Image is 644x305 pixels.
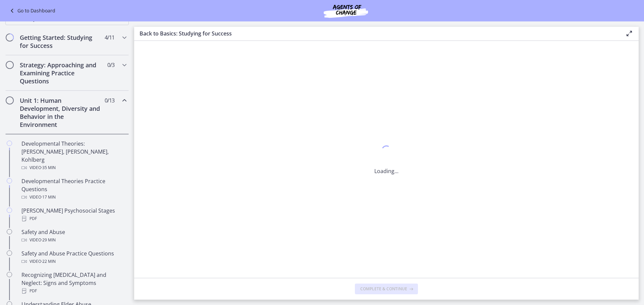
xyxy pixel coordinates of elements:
[8,7,55,15] a: Go to Dashboard
[41,193,56,201] span: · 17 min
[21,228,126,244] div: Safety and Abuse
[21,271,126,295] div: Recognizing [MEDICAL_DATA] and Neglect: Signs and Symptoms
[20,96,102,129] h2: Unit 1: Human Development, Diversity and Behavior in the Environment
[21,236,126,244] div: Video
[21,207,126,223] div: [PERSON_NAME] Psychosocial Stages
[360,286,407,292] span: Complete & continue
[41,257,56,265] span: · 22 min
[21,193,126,201] div: Video
[21,249,126,265] div: Safety and Abuse Practice Questions
[21,287,126,295] div: PDF
[105,33,114,42] span: 4 / 11
[374,144,398,159] div: 1
[20,61,102,85] h2: Strategy: Approaching and Examining Practice Questions
[21,177,126,201] div: Developmental Theories Practice Questions
[21,164,126,172] div: Video
[20,33,102,50] h2: Getting Started: Studying for Success
[105,96,114,104] span: 0 / 13
[21,140,126,172] div: Developmental Theories: [PERSON_NAME], [PERSON_NAME], Kohlberg
[355,284,418,294] button: Complete & continue
[140,29,614,37] h3: Back to Basics: Studying for Success
[374,167,398,175] p: Loading...
[21,257,126,265] div: Video
[306,3,386,19] img: Agents of Change
[21,215,126,223] div: PDF
[41,236,56,244] span: · 29 min
[107,61,114,69] span: 0 / 3
[41,164,56,172] span: · 35 min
